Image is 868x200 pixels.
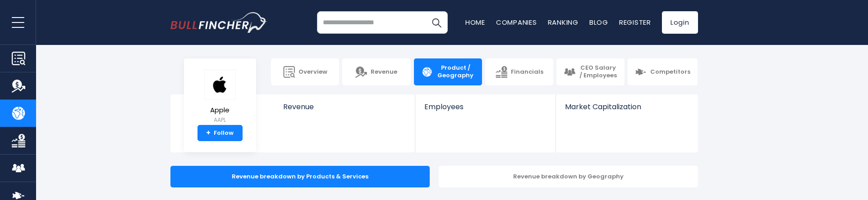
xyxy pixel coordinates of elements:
small: AAPL [204,116,236,124]
a: Companies [496,18,537,27]
a: Register [619,18,651,27]
span: Product / Geography [436,64,475,80]
img: bullfincher logo [170,12,267,33]
a: Employees [415,94,556,126]
span: Employees [424,102,547,111]
a: Ranking [548,18,579,27]
a: CEO Salary / Employees [556,58,625,85]
span: Revenue [371,68,397,76]
span: Overview [299,68,327,76]
a: Login [662,11,698,34]
a: Go to homepage [170,12,267,33]
a: Apple AAPL [204,69,236,125]
a: Competitors [628,58,698,85]
a: Revenue [274,94,415,126]
a: Financials [485,58,553,85]
a: Revenue [342,58,410,85]
span: Apple [204,107,236,114]
div: Revenue breakdown by Geography [439,166,698,187]
a: Overview [271,58,339,85]
button: Search [425,11,448,34]
a: Home [465,18,485,27]
a: Blog [589,18,608,27]
a: Product / Geography [414,58,482,85]
strong: + [206,129,211,137]
a: +Follow [197,125,243,141]
span: Financials [511,68,543,76]
a: Market Capitalization [556,94,697,126]
span: CEO Salary / Employees [579,64,617,80]
span: Market Capitalization [565,102,688,111]
div: Revenue breakdown by Products & Services [170,166,430,187]
span: Competitors [650,68,690,76]
span: Revenue [283,102,406,111]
